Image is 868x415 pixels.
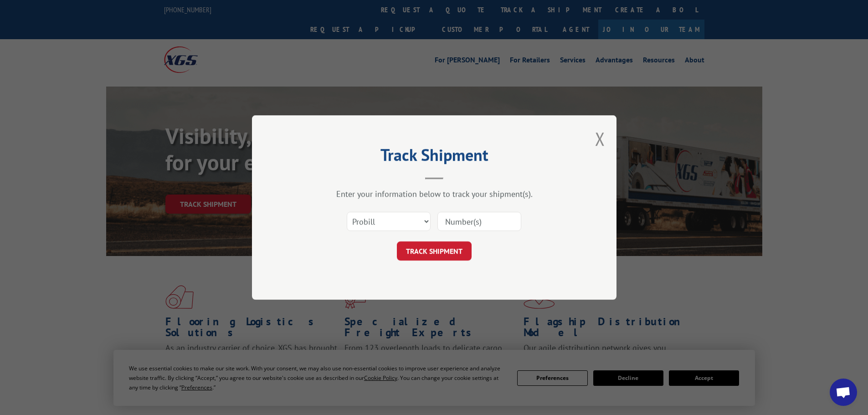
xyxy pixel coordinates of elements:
button: TRACK SHIPMENT [397,241,472,261]
div: Enter your information below to track your shipment(s). [298,189,571,199]
div: Open chat [830,379,857,406]
h2: Track Shipment [298,149,571,166]
button: Close modal [595,127,605,151]
input: Number(s) [437,212,521,231]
